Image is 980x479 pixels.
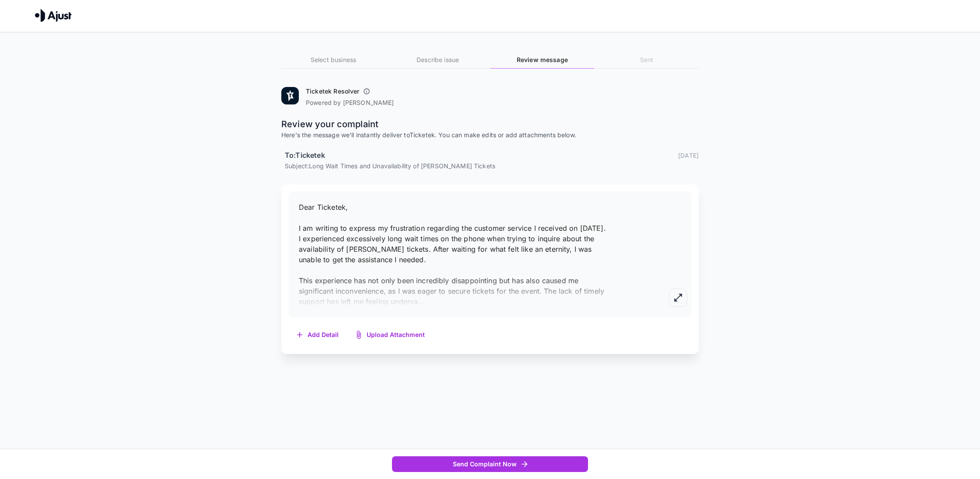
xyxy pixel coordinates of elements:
p: [DATE] [678,151,699,160]
span: ... [418,297,424,306]
span: Dear Ticketek, I am writing to express my frustration regarding the customer service I received o... [299,203,606,306]
button: Upload Attachment [347,326,434,344]
p: Here's the message we'll instantly deliver to Ticketek . You can make edits or add attachments be... [281,131,699,139]
h6: Ticketek Resolver [306,87,360,96]
button: Send Complaint Now [392,456,588,472]
h6: Select business [281,55,385,65]
p: Subject: Long Wait Times and Unavailability of [PERSON_NAME] Tickets [285,161,699,170]
img: Ajust [35,9,72,22]
p: Review your complaint [281,118,699,131]
button: Add Detail [288,326,347,344]
img: Ticketek [281,87,299,104]
h6: Review message [490,55,594,65]
h6: Describe issue [386,55,490,65]
p: Powered by [PERSON_NAME] [306,98,394,107]
h6: Sent [595,55,699,65]
h6: To: Ticketek [285,150,325,161]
